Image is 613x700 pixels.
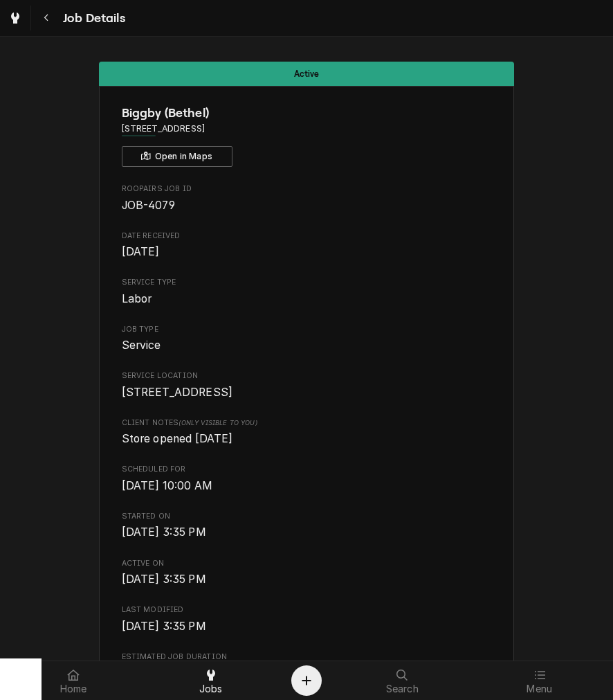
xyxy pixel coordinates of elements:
span: [DATE] 10:00 AM [122,479,212,492]
div: Scheduled For [122,464,492,494]
span: Name [122,104,492,123]
span: Estimated Job Duration [122,652,492,663]
span: Last Modified [122,618,492,635]
div: Client Information [122,104,492,167]
span: Active On [122,558,492,569]
span: Started On [122,524,492,541]
span: [object Object] [122,431,492,447]
span: Date Received [122,244,492,260]
span: Active On [122,571,492,588]
div: Service Type [122,277,492,307]
button: Navigate back [34,6,59,30]
span: Job Type [122,337,492,354]
div: Estimated Job Duration [122,652,492,681]
span: Menu [527,683,552,694]
span: Service [122,339,161,352]
span: Scheduled For [122,478,492,494]
span: Scheduled For [122,464,492,475]
a: Go to Jobs [3,6,28,30]
div: Job Type [122,324,492,354]
span: Job Details [59,9,125,28]
a: Menu [472,664,608,697]
span: Last Modified [122,604,492,616]
span: Service Type [122,277,492,288]
div: Started On [122,511,492,541]
span: Search [386,683,419,694]
span: Store opened [DATE] [122,432,233,445]
span: Service Type [122,291,492,307]
div: Date Received [122,231,492,260]
button: Open in Maps [122,146,232,167]
span: Jobs [199,683,223,694]
span: [STREET_ADDRESS] [122,386,233,399]
span: Job Type [122,324,492,335]
span: Home [60,683,87,694]
span: Address [122,123,492,135]
button: Create Object [291,665,322,696]
span: Client Notes [122,418,492,429]
span: [DATE] 3:35 PM [122,620,206,633]
span: Labor [122,292,152,305]
div: Status [99,62,514,86]
span: (Only Visible to You) [179,419,257,427]
span: Started On [122,511,492,522]
div: Service Location [122,370,492,400]
div: Active On [122,558,492,588]
a: Home [6,664,142,697]
span: [DATE] [122,245,160,258]
a: Jobs [143,664,280,697]
span: Date Received [122,231,492,242]
div: Last Modified [122,604,492,634]
span: Service Location [122,384,492,401]
span: Active [294,69,320,78]
div: [object Object] [122,418,492,447]
a: Search [334,664,470,697]
span: Service Location [122,370,492,382]
span: Roopairs Job ID [122,197,492,214]
span: [DATE] 3:35 PM [122,573,206,586]
span: JOB-4079 [122,199,175,212]
span: [DATE] 3:35 PM [122,526,206,539]
span: Roopairs Job ID [122,183,492,195]
div: Roopairs Job ID [122,183,492,213]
